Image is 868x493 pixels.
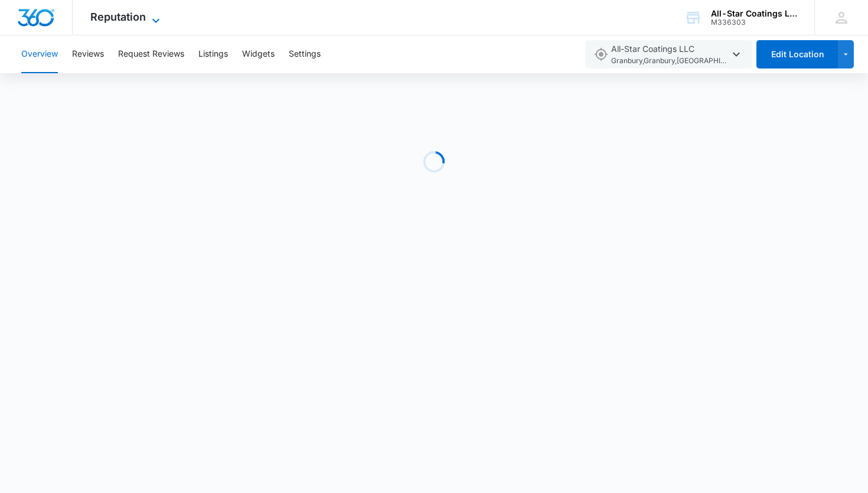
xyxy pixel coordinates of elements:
button: Request Reviews [118,35,184,73]
button: Reviews [72,35,104,73]
button: Settings [289,35,321,73]
span: All-Star Coatings LLC [611,43,729,67]
button: Overview [21,35,58,73]
button: Edit Location [756,40,838,68]
button: All-Star Coatings LLCGranbury,Granbury,[GEOGRAPHIC_DATA] [585,40,752,68]
button: Widgets [242,35,275,73]
button: Listings [198,35,228,73]
span: Reputation [90,11,146,23]
div: account name [711,9,797,18]
span: Granbury , Granbury , [GEOGRAPHIC_DATA] [611,55,729,67]
div: account id [711,18,797,27]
